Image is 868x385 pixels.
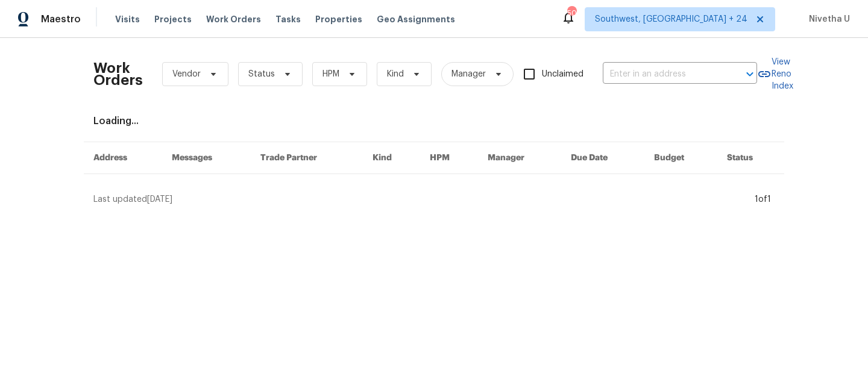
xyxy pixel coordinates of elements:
th: Due Date [561,142,644,174]
span: Maestro [41,13,81,25]
span: HPM [322,68,339,80]
div: Last updated [93,193,751,205]
th: Messages [162,142,251,174]
span: Visits [115,13,140,25]
h2: Work Orders [93,62,143,86]
span: Southwest, [GEOGRAPHIC_DATA] + 24 [595,13,747,25]
th: Kind [363,142,420,174]
div: Loading... [93,115,775,127]
th: Address [84,142,162,174]
span: [DATE] [147,195,172,204]
button: Open [741,66,758,83]
span: Work Orders [206,13,261,25]
input: Enter in an address [603,65,723,84]
span: Nivetha U [804,13,850,25]
span: Vendor [172,68,201,80]
span: Kind [387,68,404,80]
span: Manager [451,68,486,80]
th: HPM [420,142,478,174]
div: 1 of 1 [755,193,771,205]
th: Trade Partner [251,142,363,174]
span: Projects [154,13,192,25]
span: Status [248,68,275,80]
a: View Reno Index [757,56,793,92]
th: Manager [478,142,561,174]
th: Status [717,142,784,174]
span: Properties [315,13,362,25]
div: 505 [567,7,576,19]
th: Budget [644,142,717,174]
span: Geo Assignments [377,13,455,25]
span: Unclaimed [542,68,583,81]
span: Tasks [275,15,301,23]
